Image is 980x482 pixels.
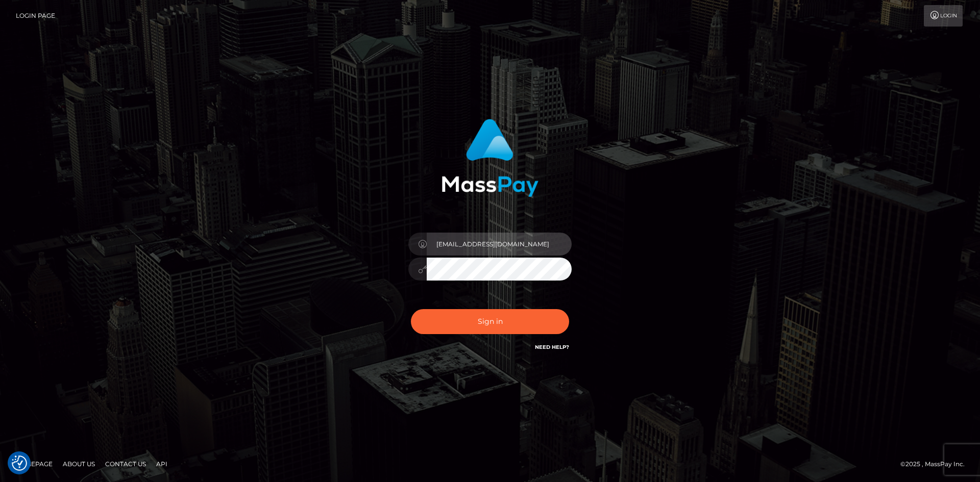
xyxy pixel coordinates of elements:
[442,119,538,197] img: MassPay Login
[535,344,569,350] a: Need Help?
[411,309,569,334] button: Sign in
[11,456,57,472] a: Homepage
[924,5,963,27] a: Login
[12,455,27,471] button: Consent Preferences
[427,233,572,256] input: Username...
[152,456,171,472] a: API
[16,5,55,27] a: Login Page
[900,459,972,470] div: © 2025 , MassPay Inc.
[12,455,27,471] img: Revisit consent button
[101,456,150,472] a: Contact Us
[59,456,99,472] a: About Us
